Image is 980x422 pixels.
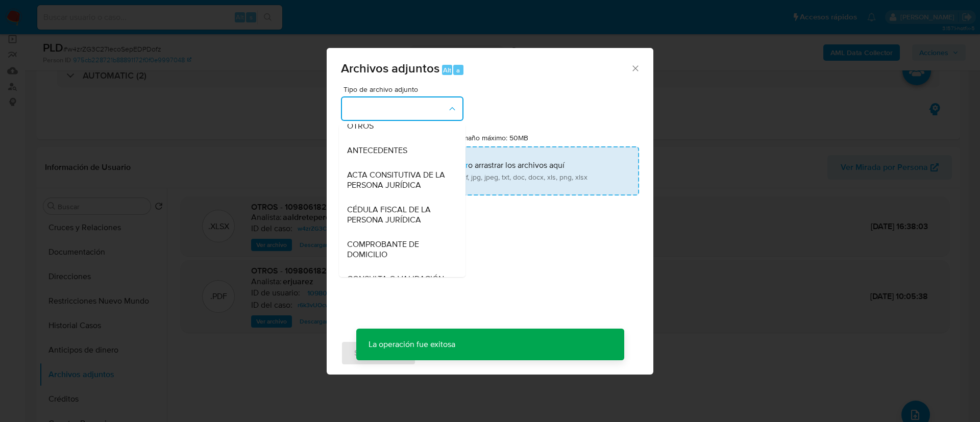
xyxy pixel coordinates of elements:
[341,59,439,77] span: Archivos adjuntos
[347,239,451,260] span: COMPROBANTE DE DOMICILIO
[630,63,640,72] button: Cerrar
[456,65,460,75] span: a
[347,205,451,225] span: CÉDULA FISCAL DE LA PERSONA JURÍDICA
[344,86,466,93] span: Tipo de archivo adjunto
[443,65,451,75] span: Alt
[347,121,374,131] span: OTROS
[347,170,451,190] span: ACTA CONSITUTIVA DE LA PERSONA JURÍDICA
[347,145,407,156] span: ANTECEDENTES
[455,133,528,142] label: Tamaño máximo: 50MB
[347,274,451,294] span: CONSULTA O VALIDACIÓN DE CURP
[356,329,468,360] p: La operación fue exitosa
[433,342,467,364] span: Cancelar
